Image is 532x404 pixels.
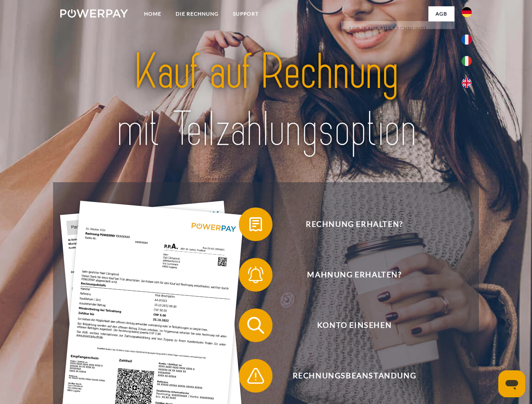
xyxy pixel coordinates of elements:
[137,6,168,21] a: Home
[341,21,454,36] a: AGB (Kauf auf Rechnung)
[462,56,472,66] img: it
[462,78,472,88] img: en
[239,258,458,292] button: Mahnung erhalten?
[226,6,266,21] a: SUPPORT
[239,207,458,241] button: Rechnung erhalten?
[245,214,266,235] img: qb_bill.svg
[251,258,457,292] span: Mahnung erhalten?
[80,40,452,161] img: title-powerpay_de.svg
[239,359,458,393] button: Rechnungsbeanstandung
[462,35,472,45] img: fr
[245,315,266,336] img: qb_search.svg
[498,370,525,397] iframe: Schaltfläche zum Öffnen des Messaging-Fensters
[60,9,128,18] img: logo-powerpay-white.svg
[168,6,226,21] a: DIE RECHNUNG
[245,365,266,386] img: qb_warning.svg
[462,7,472,17] img: de
[239,308,458,342] button: Konto einsehen
[245,264,266,285] img: qb_bell.svg
[251,308,457,342] span: Konto einsehen
[251,207,457,241] span: Rechnung erhalten?
[251,359,457,393] span: Rechnungsbeanstandung
[428,6,454,21] a: agb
